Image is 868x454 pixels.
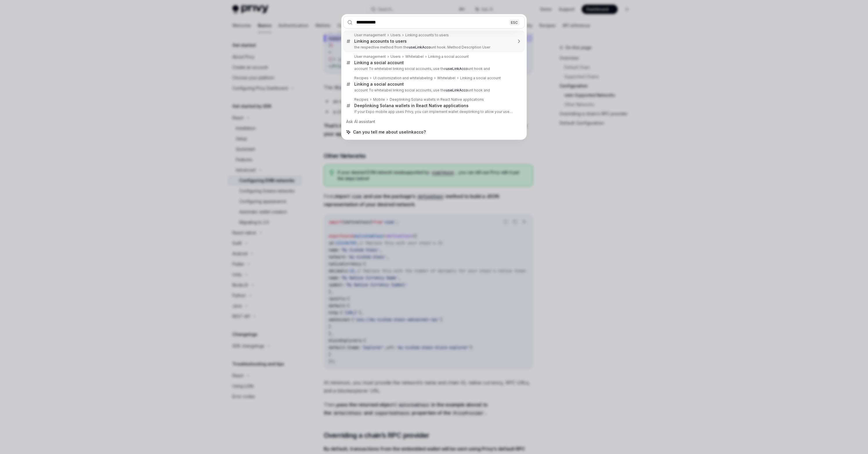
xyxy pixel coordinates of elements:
[460,76,501,80] div: Linking a social account
[390,54,401,59] div: Users
[354,103,469,108] div: Deeplinking Solana wallets in React Native applications
[405,54,424,59] div: Whitelabel
[354,88,513,93] p: account To whitelabel linking social accounts, use the unt hook and
[343,116,525,127] div: Ask AI assistant
[437,76,455,80] div: Whitelabel
[373,76,433,80] div: UI customization and whitelabeling
[405,33,449,37] div: Linking accounts to users
[354,60,404,65] div: Linking a social account
[409,45,431,49] b: useLinkAcco
[509,19,520,25] div: ESC
[390,33,401,37] div: Users
[354,76,368,80] div: Recipes
[354,82,404,87] div: Linking a social account
[373,97,385,102] div: Mobile
[353,129,426,135] span: Can you tell me about uselinkacco?
[446,66,468,71] b: useLinkAcco
[390,97,484,102] div: Deeplinking Solana wallets in React Native applications
[354,39,407,44] div: Linking accounts to users
[354,109,513,114] p: If your Expo mobile app uses Privy, you can implement wallet deeplinking to allow your users to conn
[354,97,368,102] div: Recipes
[354,33,386,37] div: User management
[354,45,513,50] p: the respective method from the unt hook: Method Description User
[428,54,469,59] div: Linking a social account
[446,88,468,92] b: useLinkAcco
[354,54,386,59] div: User management
[354,66,513,71] p: account To whitelabel linking social accounts, use the unt hook and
